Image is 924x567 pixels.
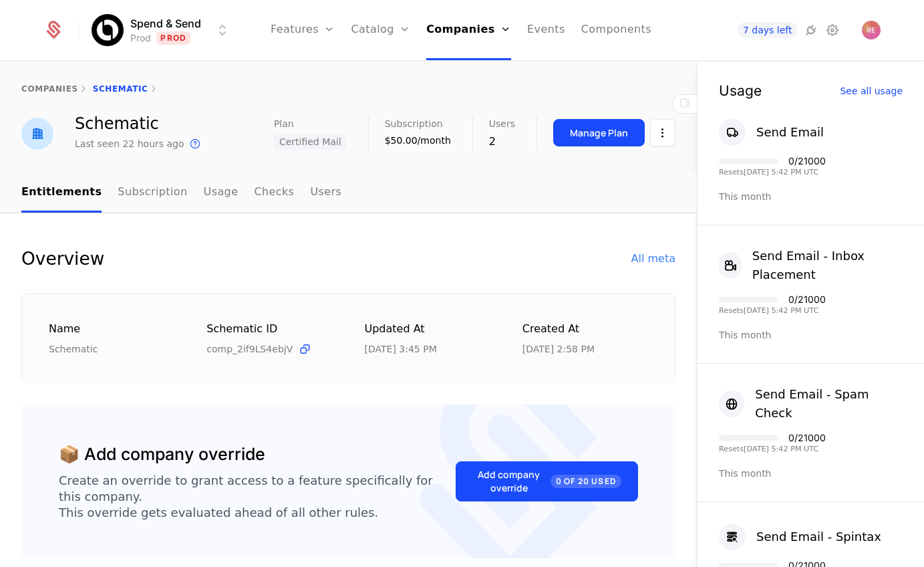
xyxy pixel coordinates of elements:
div: Schematic [75,116,203,132]
img: Schematic [21,118,53,150]
button: Manage Plan [553,119,645,146]
div: This month [719,328,903,342]
div: 9/4/25, 2:58 PM [522,342,595,356]
a: Settings [824,22,840,38]
a: 7 days left [738,22,798,38]
div: Manage Plan [570,126,628,140]
button: Send Email [719,119,824,146]
a: Checks [254,173,294,213]
nav: Main [21,173,675,213]
div: This month [719,190,903,203]
div: See all usage [840,86,903,96]
div: Resets [DATE] 5:42 PM UTC [719,168,826,176]
div: Send Email - Spam Check [755,385,903,423]
span: Spend & Send [130,15,201,31]
button: Add company override0 of 20 Used [456,461,638,501]
a: Integrations [803,22,819,38]
img: ryan echternacht [862,21,881,39]
a: companies [21,84,78,94]
div: $50.00/month [385,134,451,147]
span: Users [489,119,515,128]
img: Spend & Send [92,14,124,46]
a: Usage [204,173,239,213]
span: Prod [156,31,190,45]
div: 0 / 21000 [788,433,826,443]
div: Send Email - Spintax [756,528,881,546]
div: 9/10/25, 3:45 PM [365,342,437,356]
button: Send Email - Spintax [719,524,881,550]
div: Send Email - Inbox Placement [752,247,903,284]
div: Usage [719,84,762,98]
a: Subscription [118,173,187,213]
button: Open user button [862,21,881,39]
div: 0 / 21000 [788,295,826,304]
ul: Choose Sub Page [21,173,341,213]
button: Send Email - Inbox Placement [719,247,903,284]
div: Name [49,321,174,338]
div: All meta [631,251,675,267]
div: Updated at [365,321,490,338]
div: Prod [130,31,151,45]
span: Subscription [385,119,443,128]
button: Select action [650,119,675,146]
span: 0 of 20 Used [551,475,621,488]
div: Create an override to grant access to a feature specifically for this company. This override gets... [59,473,456,521]
div: 0 / 21000 [788,156,826,166]
span: Certified Mail [274,134,347,150]
span: Plan [274,119,294,128]
div: Overview [21,245,104,272]
div: This month [719,467,903,480]
button: Select environment [96,15,230,45]
div: 📦 Add company override [59,442,265,467]
div: Send Email [756,123,824,142]
a: Entitlements [21,173,102,213]
div: Resets [DATE] 5:42 PM UTC [719,307,826,314]
div: Resets [DATE] 5:42 PM UTC [719,445,826,453]
div: Schematic [49,342,174,356]
a: Users [310,173,341,213]
button: Send Email - Spam Check [719,385,903,423]
div: Last seen 22 hours ago [75,137,184,150]
div: Add company override [472,468,621,495]
div: 2 [489,134,515,150]
div: Created at [522,321,648,338]
span: comp_2if9LS4ebjV [206,342,293,356]
div: Schematic ID [206,321,332,337]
